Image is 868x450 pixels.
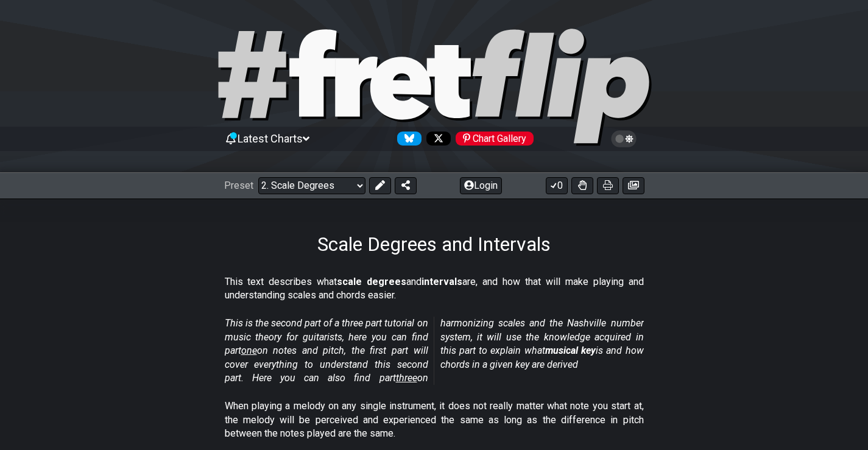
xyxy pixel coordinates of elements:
button: Create image [623,177,644,194]
button: Print [597,177,619,194]
strong: musical key [545,345,596,356]
a: Follow #fretflip at Bluesky [392,132,422,146]
a: #fretflip at Pinterest [451,132,534,146]
button: Toggle Dexterity for all fretkits [571,177,593,194]
p: When playing a melody on any single instrument, it does not really matter what note you start at,... [225,399,644,440]
h1: Scale Degrees and Intervals [317,233,551,256]
select: Preset [258,177,365,194]
button: Login [460,177,502,194]
button: Share Preset [395,177,417,194]
button: 0 [546,177,568,194]
em: This is the second part of a three part tutorial on music theory for guitarists, here you can fin... [225,317,644,384]
p: This text describes what and are, and how that will make playing and understanding scales and cho... [225,275,644,303]
span: Toggle light / dark theme [617,133,631,144]
span: Latest Charts [238,132,303,145]
span: one [241,345,257,356]
a: Follow #fretflip at X [422,132,451,146]
button: Edit Preset [369,177,391,194]
span: Preset [224,180,253,191]
span: three [396,372,417,384]
strong: intervals [422,276,462,287]
strong: scale degrees [337,276,406,287]
div: Chart Gallery [456,132,534,146]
